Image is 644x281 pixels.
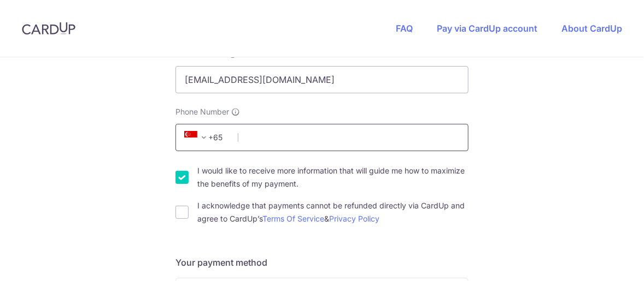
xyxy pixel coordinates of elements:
[262,214,324,223] a: Terms Of Service
[329,214,379,223] a: Privacy Policy
[184,131,210,144] span: +65
[175,256,469,269] h5: Your payment method
[437,23,537,34] a: Pay via CardUp account
[197,164,469,190] label: I would like to receive more information that will guide me how to maximize the benefits of my pa...
[561,23,622,34] a: About CardUp
[396,23,413,34] a: FAQ
[175,66,469,93] input: Email address
[197,199,469,225] label: I acknowledge that payments cannot be refunded directly via CardUp and agree to CardUp’s &
[25,8,47,17] span: Help
[175,106,229,117] span: Phone Number
[181,131,230,144] span: +65
[22,22,75,35] img: CardUp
